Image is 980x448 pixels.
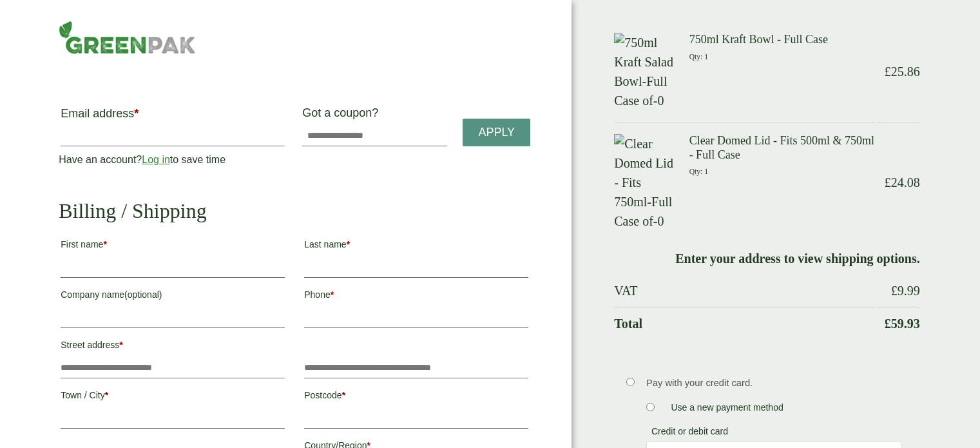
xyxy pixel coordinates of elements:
[885,64,891,79] span: £
[304,235,528,257] label: Last name
[331,289,334,300] abbr: required
[646,376,901,390] p: Pay with your credit card.
[347,239,350,249] abbr: required
[689,168,708,176] small: Qty: 1
[614,33,673,110] img: 750ml Kraft Salad Bowl-Full Case of-0
[885,317,891,331] span: £
[666,402,788,416] label: Use a new payment method
[891,284,898,298] span: £
[646,426,733,440] label: Credit or debit card
[614,243,920,274] td: Enter your address to view shipping options.
[885,175,920,190] bdi: 24.08
[614,134,673,231] img: Clear Domed Lid - Fits 750ml-Full Case of-0
[689,53,708,61] small: Qty: 1
[885,317,920,331] bdi: 59.93
[61,108,285,126] label: Email address
[61,235,285,257] label: First name
[134,107,139,120] abbr: required
[59,21,195,54] img: GreenPak Supplies
[302,106,383,126] label: Got a coupon?
[59,152,287,168] p: Have an account? to save time
[342,390,345,400] abbr: required
[142,154,170,165] a: Log in
[885,175,891,190] span: £
[61,336,285,358] label: Street address
[61,386,285,408] label: Town / City
[304,386,528,408] label: Postcode
[304,286,528,307] label: Phone
[61,286,285,307] label: Company name
[891,284,920,298] bdi: 9.99
[614,275,876,306] th: VAT
[59,199,530,223] h2: Billing / Shipping
[119,340,122,350] abbr: required
[103,239,106,249] abbr: required
[885,64,920,79] bdi: 25.86
[124,289,162,300] span: (optional)
[689,33,876,47] h3: 750ml Kraft Bowl - Full Case
[105,390,108,400] abbr: required
[614,307,876,339] th: Total
[478,126,515,140] span: Apply
[463,119,530,146] a: Apply
[689,134,876,162] h3: Clear Domed Lid - Fits 500ml & 750ml - Full Case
